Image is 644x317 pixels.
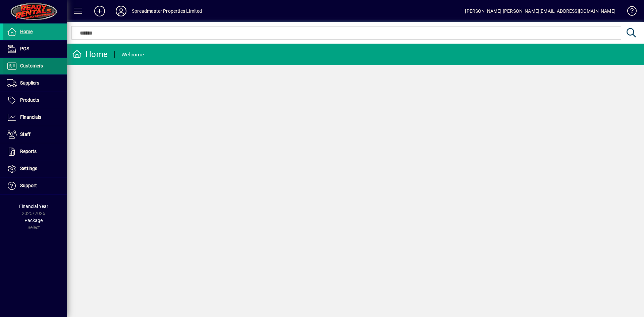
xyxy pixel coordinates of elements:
span: Package [24,218,43,223]
a: Suppliers [3,75,67,92]
span: Financial Year [19,204,48,209]
a: POS [3,41,67,57]
a: Customers [3,58,67,74]
div: Home [72,49,108,60]
button: Add [89,5,110,17]
a: Knowledge Base [622,1,636,23]
span: Financials [20,114,41,120]
a: Reports [3,143,67,160]
button: Profile [110,5,132,17]
span: Settings [20,166,37,171]
span: Support [20,183,37,188]
span: Reports [20,149,37,154]
a: Staff [3,126,67,143]
a: Financials [3,109,67,126]
span: Customers [20,63,43,68]
div: Spreadmaster Properties Limited [132,6,202,16]
span: Staff [20,131,31,137]
a: Support [3,177,67,194]
div: Welcome [121,49,144,60]
span: Home [20,29,33,34]
div: [PERSON_NAME] [PERSON_NAME][EMAIL_ADDRESS][DOMAIN_NAME] [465,6,615,16]
span: Suppliers [20,80,39,86]
span: POS [20,46,29,51]
a: Settings [3,160,67,177]
span: Products [20,97,39,103]
a: Products [3,92,67,109]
